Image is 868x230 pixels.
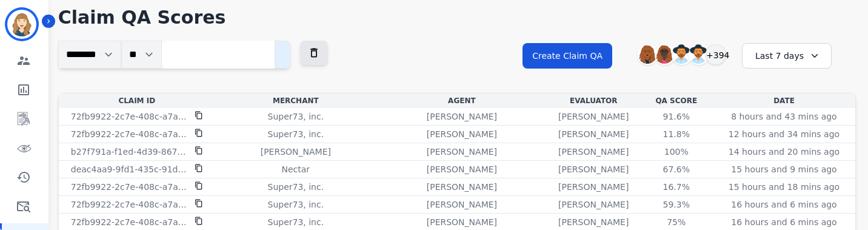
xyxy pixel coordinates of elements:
[268,216,324,228] p: Super73, inc.
[558,110,629,123] p: [PERSON_NAME]
[268,181,324,193] p: Super73, inc.
[61,96,213,106] div: Claim Id
[7,10,36,39] img: Bordered avatar
[731,110,836,123] p: 8 hours and 43 mins ago
[715,96,853,106] div: Date
[427,128,497,140] p: [PERSON_NAME]
[558,181,629,193] p: [PERSON_NAME]
[379,96,545,106] div: Agent
[71,181,187,193] p: 72fb9922-2c7e-408c-a7af-65fa3901b6bc
[558,146,629,158] p: [PERSON_NAME]
[427,198,497,211] p: [PERSON_NAME]
[649,181,704,193] div: 16.7%
[71,198,187,211] p: 72fb9922-2c7e-408c-a7af-65fa3901b6bc
[649,128,704,140] div: 11.8%
[427,163,497,175] p: [PERSON_NAME]
[729,181,840,193] p: 15 hours and 18 mins ago
[649,163,704,175] div: 67.6%
[649,216,704,228] div: 75%
[731,216,836,228] p: 16 hours and 6 mins ago
[649,198,704,211] div: 59.3%
[427,181,497,193] p: [PERSON_NAME]
[268,198,324,211] p: Super73, inc.
[558,216,629,228] p: [PERSON_NAME]
[268,110,324,123] p: Super73, inc.
[268,128,324,140] p: Super73, inc.
[427,110,497,123] p: [PERSON_NAME]
[58,7,856,29] h1: Claim QA Scores
[550,96,638,106] div: Evaluator
[729,128,840,140] p: 12 hours and 34 mins ago
[643,96,710,106] div: QA Score
[742,43,832,69] div: Last 7 days
[71,128,187,140] p: 72fb9922-2c7e-408c-a7af-65fa3901b6bc
[731,198,836,211] p: 16 hours and 6 mins ago
[71,216,187,228] p: 72fb9922-2c7e-408c-a7af-65fa3901b6bc
[649,146,704,158] div: 100%
[522,43,612,69] button: Create Claim QA
[558,163,629,175] p: [PERSON_NAME]
[558,128,629,140] p: [PERSON_NAME]
[261,146,331,158] p: [PERSON_NAME]
[729,146,840,158] p: 14 hours and 20 mins ago
[71,110,187,123] p: 72fb9922-2c7e-408c-a7af-65fa3901b6bc
[649,110,704,123] div: 91.6%
[731,163,836,175] p: 15 hours and 9 mins ago
[427,216,497,228] p: [PERSON_NAME]
[558,198,629,211] p: [PERSON_NAME]
[71,146,187,158] p: b27f791a-f1ed-4d39-8675-dbf2c5983b47
[71,163,187,175] p: deac4aa9-9fd1-435c-91d0-cd6d8d760fce
[427,146,497,158] p: [PERSON_NAME]
[706,44,726,65] div: +394
[282,163,310,175] p: Nectar
[218,96,374,106] div: Merchant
